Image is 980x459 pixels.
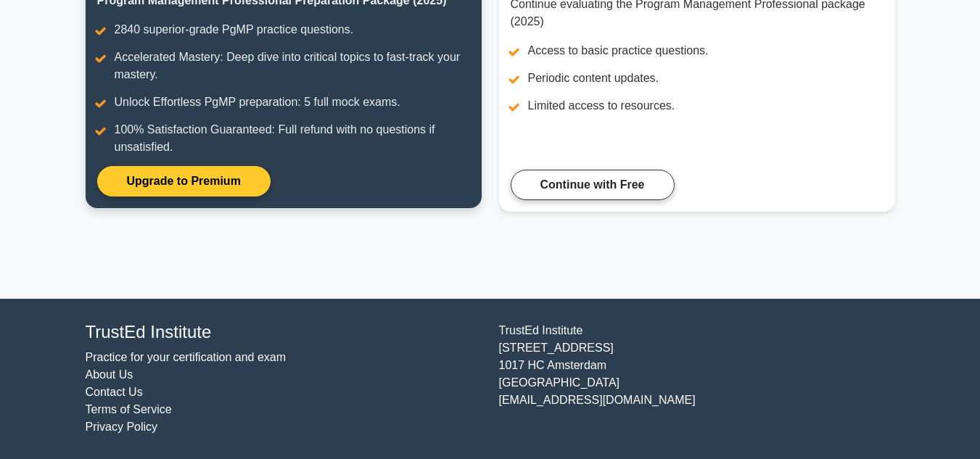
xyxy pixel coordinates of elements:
h4: TrustEd Institute [86,322,482,343]
a: Terms of Service [86,403,172,415]
a: Continue with Free [511,170,675,200]
div: TrustEd Institute [STREET_ADDRESS] 1017 HC Amsterdam [GEOGRAPHIC_DATA] [EMAIL_ADDRESS][DOMAIN_NAME] [490,322,904,436]
a: Privacy Policy [86,421,158,433]
a: About Us [86,368,133,381]
a: Contact Us [86,386,143,398]
a: Upgrade to Premium [97,166,271,197]
a: Practice for your certification and exam [86,351,287,363]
